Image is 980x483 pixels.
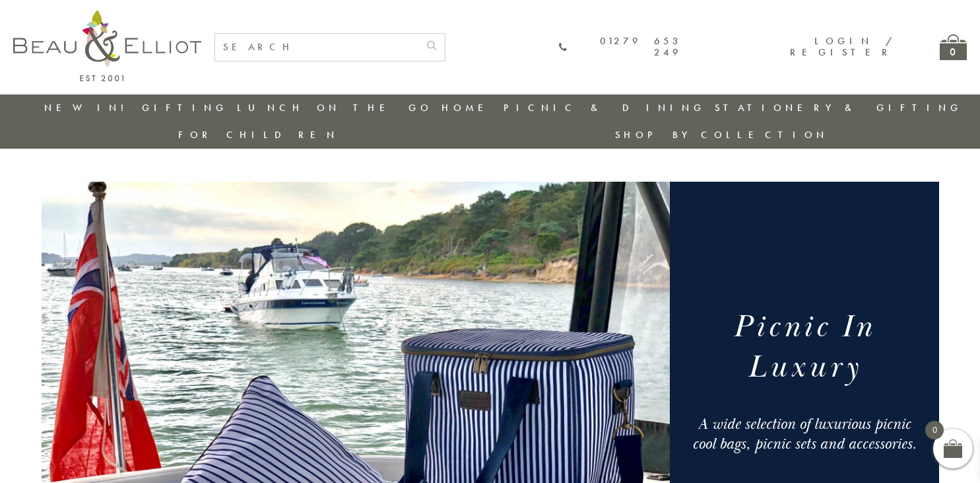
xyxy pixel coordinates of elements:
[237,101,432,114] a: Lunch On The Go
[504,101,705,114] a: Picnic & Dining
[178,128,339,141] a: For Children
[790,34,894,59] a: Login / Register
[615,128,828,141] a: Shop by collection
[940,34,967,60] a: 0
[13,10,201,81] img: logo
[215,34,418,61] input: SEARCH
[441,101,494,114] a: Home
[44,101,133,114] a: New in!
[686,307,923,388] h1: Picnic In Luxury
[925,421,944,439] span: 0
[715,101,962,114] a: Stationery & Gifting
[686,414,923,454] div: A wide selection of luxurious picnic cool bags, picnic sets and accessories.
[558,36,682,59] a: 01279 653 249
[142,101,228,114] a: Gifting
